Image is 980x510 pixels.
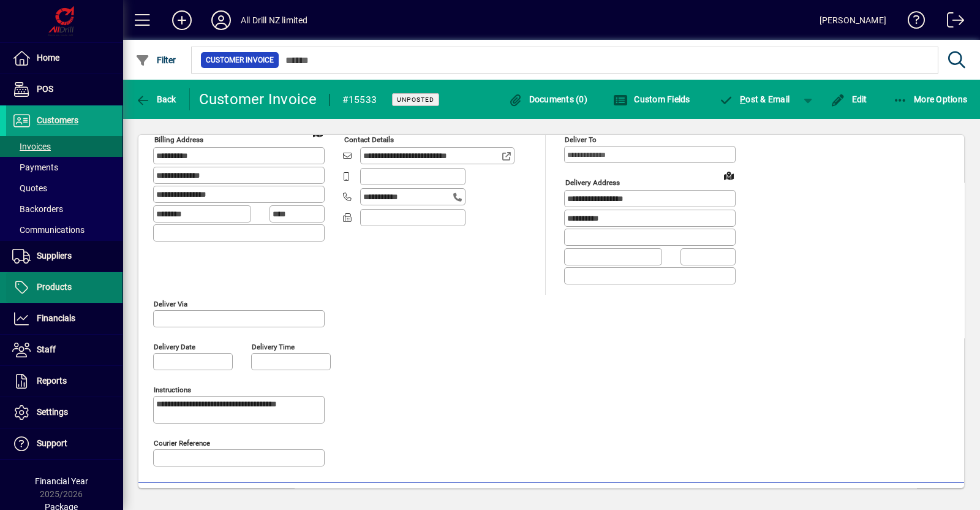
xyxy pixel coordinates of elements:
[206,54,274,66] span: Customer Invoice
[508,94,587,104] span: Documents (0)
[613,94,690,104] span: Custom Fields
[132,88,179,110] button: Back
[35,476,88,486] span: Financial Year
[890,88,971,110] button: More Options
[827,88,870,110] button: Edit
[6,241,123,272] a: Suppliers
[37,407,68,417] span: Settings
[12,225,85,235] span: Communications
[6,157,123,178] a: Payments
[37,115,78,125] span: Customers
[6,366,123,397] a: Reports
[12,204,63,214] span: Backorders
[893,94,968,104] span: More Options
[135,55,176,65] span: Filter
[6,136,123,157] a: Invoices
[6,397,123,428] a: Settings
[820,10,886,30] div: [PERSON_NAME]
[6,335,123,365] a: Staff
[241,10,308,30] div: All Drill NZ limited
[938,2,965,42] a: Logout
[12,162,58,172] span: Payments
[397,96,434,104] span: Unposted
[342,90,377,110] div: #15533
[123,88,190,110] app-page-header-button: Back
[6,43,123,74] a: Home
[565,135,597,144] mat-label: Deliver To
[154,342,195,351] mat-label: Delivery date
[899,2,925,42] a: Knowledge Base
[37,84,53,94] span: POS
[12,183,47,193] span: Quotes
[6,272,123,303] a: Products
[12,142,51,151] span: Invoices
[6,303,123,334] a: Financials
[6,428,123,459] a: Support
[154,385,191,394] mat-label: Instructions
[37,376,67,386] span: Reports
[37,53,59,63] span: Home
[719,166,739,185] a: View on map
[610,88,693,110] button: Custom Fields
[37,282,72,292] span: Products
[154,438,210,447] mat-label: Courier Reference
[37,344,56,354] span: Staff
[37,438,67,448] span: Support
[132,49,179,71] button: Filter
[308,123,328,142] a: View on map
[199,89,317,109] div: Customer Invoice
[505,88,590,110] button: Documents (0)
[6,74,123,105] a: POS
[719,94,790,104] span: ost & Email
[831,94,867,104] span: Edit
[252,342,295,351] mat-label: Delivery time
[154,299,187,308] mat-label: Deliver via
[135,94,176,104] span: Back
[37,313,75,323] span: Financials
[6,178,123,199] a: Quotes
[37,251,72,261] span: Suppliers
[162,9,202,31] button: Add
[713,88,796,110] button: Post & Email
[6,199,123,219] a: Backorders
[202,9,241,31] button: Profile
[740,94,745,104] span: P
[6,219,123,240] a: Communications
